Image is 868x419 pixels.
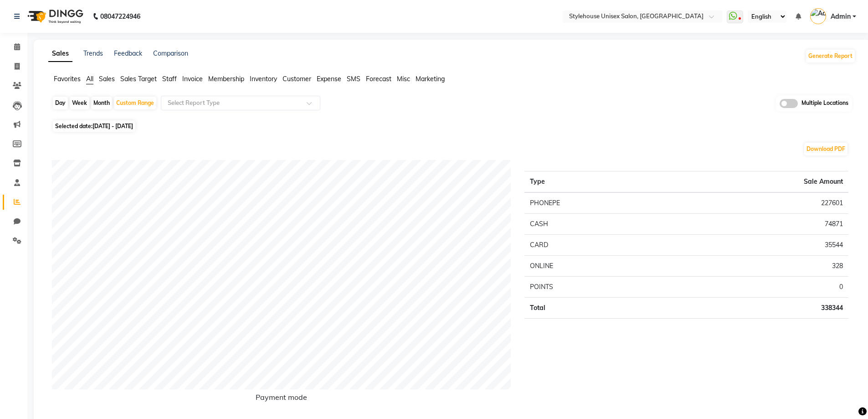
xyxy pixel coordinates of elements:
td: 227601 [670,192,848,214]
div: Week [70,97,89,109]
th: Type [524,171,670,192]
th: Sale Amount [670,171,848,192]
span: SMS [347,75,360,83]
span: Invoice [182,75,203,83]
span: Inventory [250,75,277,83]
td: CASH [524,213,670,234]
span: Sales Target [120,75,157,83]
a: Feedback [114,49,142,57]
div: Month [91,97,112,109]
button: Download PDF [804,143,847,155]
td: 338344 [670,297,848,318]
td: POINTS [524,276,670,297]
span: Marketing [416,75,445,83]
img: logo [23,4,86,29]
div: Custom Range [114,97,156,109]
span: [DATE] - [DATE] [92,123,133,129]
span: Misc [397,75,410,83]
td: PHONEPE [524,192,670,214]
button: Generate Report [806,50,855,62]
span: Customer [282,75,311,83]
span: Membership [208,75,244,83]
td: 35544 [670,234,848,255]
span: All [86,75,93,83]
a: Trends [83,49,103,57]
div: Day [53,97,68,109]
td: CARD [524,234,670,255]
td: Total [524,297,670,318]
span: Forecast [366,75,391,83]
span: Favorites [54,75,81,83]
span: Sales [99,75,115,83]
h6: Payment mode [52,393,511,405]
a: Comparison [153,49,188,57]
img: Admin [810,8,826,24]
span: Staff [162,75,177,83]
td: 74871 [670,213,848,234]
span: Admin [831,12,851,21]
b: 08047224946 [100,4,140,29]
span: Multiple Locations [801,99,848,108]
td: 0 [670,276,848,297]
span: Expense [317,75,341,83]
span: Selected date: [53,120,135,132]
a: Sales [48,46,72,62]
td: ONLINE [524,255,670,276]
td: 328 [670,255,848,276]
